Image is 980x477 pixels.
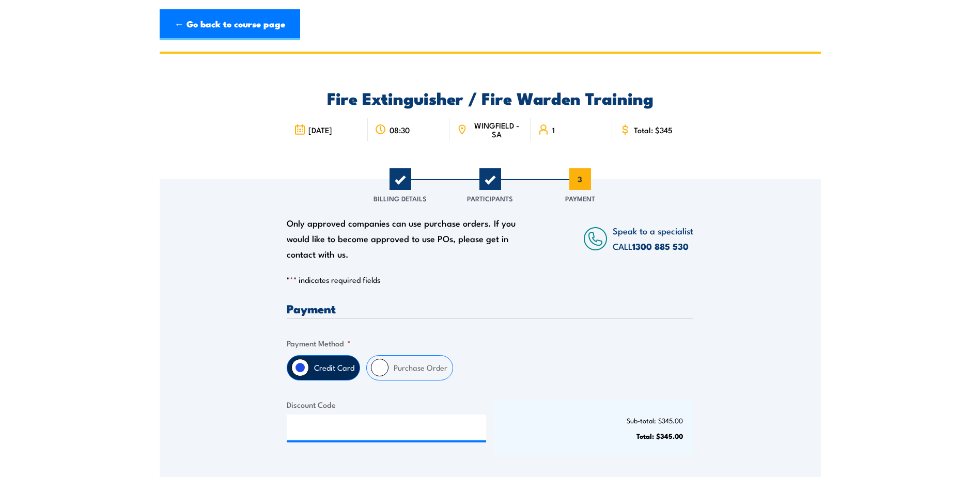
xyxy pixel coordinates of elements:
[287,275,693,285] p: " " indicates required fields
[552,125,555,134] span: 1
[374,193,427,203] span: Billing Details
[287,399,486,410] label: Discount Code
[287,215,521,262] div: Only approved companies can use purchase orders. If you would like to become approved to use POs,...
[390,125,410,134] span: 08:30
[565,193,595,203] span: Payment
[569,168,591,190] span: 3
[287,90,693,105] h2: Fire Extinguisher / Fire Warden Training
[632,240,689,253] a: 1300 885 530
[479,168,501,190] span: 2
[287,303,693,314] h3: Payment
[505,417,683,424] p: Sub-total: $345.00
[390,168,411,190] span: 1
[634,125,673,134] span: Total: $345
[636,431,683,441] strong: Total: $345.00
[287,337,351,349] legend: Payment Method
[470,121,523,138] span: WINGFIELD - SA
[309,356,360,380] label: Credit Card
[160,9,300,40] a: ← Go back to course page
[308,125,332,134] span: [DATE]
[388,356,453,380] label: Purchase Order
[467,193,513,203] span: Participants
[613,224,693,252] span: Speak to a specialist CALL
